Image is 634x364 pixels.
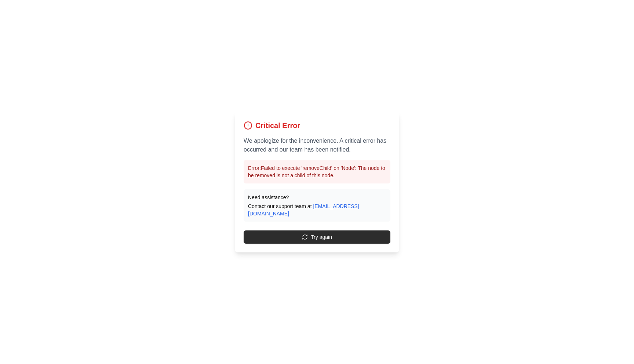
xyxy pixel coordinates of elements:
h1: Critical Error [255,120,300,131]
button: Try again [244,230,390,244]
p: Error: Failed to execute 'removeChild' on 'Node': The node to be removed is not a child of this n... [248,164,386,179]
p: We apologize for the inconvenience. A critical error has occurred and our team has been notified. [244,136,390,154]
p: Need assistance? [248,194,386,201]
p: Contact our support team at [248,203,386,217]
